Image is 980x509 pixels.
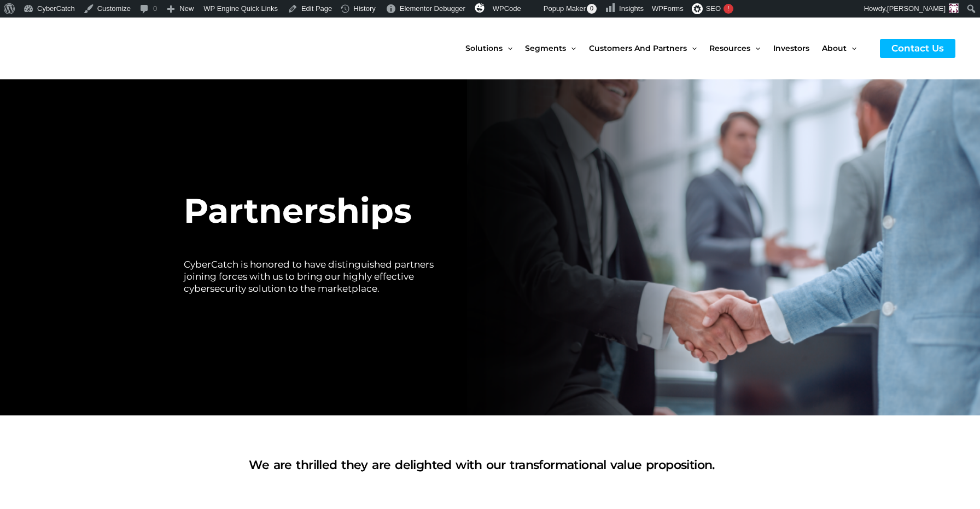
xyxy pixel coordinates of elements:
a: Contact Us [880,39,955,58]
span: Menu Toggle [847,25,856,71]
span: Menu Toggle [503,25,512,71]
span: Resources [709,25,750,71]
span: Menu Toggle [750,25,760,71]
span: Segments [525,25,566,71]
img: CyberCatch [19,26,150,71]
span: Menu Toggle [687,25,697,71]
h1: We are thrilled they are delighted with our transformational value proposition. [184,456,780,474]
div: ! [724,4,733,14]
span: Menu Toggle [566,25,576,71]
span: About [822,25,847,71]
a: Investors [773,25,822,71]
h2: CyberCatch is honored to have distinguished partners joining forces with us to bring our highly e... [184,258,447,294]
img: svg+xml;base64,PHN2ZyB4bWxucz0iaHR0cDovL3d3dy53My5vcmcvMjAwMC9zdmciIHZpZXdCb3g9IjAgMCAzMiAzMiI+PG... [475,3,485,13]
span: SEO [706,4,721,13]
span: Investors [773,25,809,71]
nav: Site Navigation: New Main Menu [465,25,869,71]
span: Solutions [465,25,503,71]
h1: Partnerships [184,186,447,236]
span: 0 [587,4,597,14]
span: Customers and Partners [589,25,687,71]
span: [PERSON_NAME] [887,4,946,13]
